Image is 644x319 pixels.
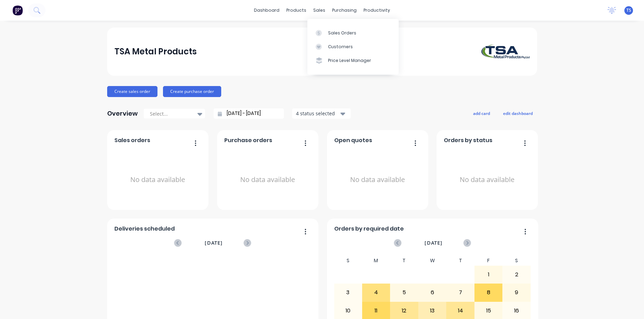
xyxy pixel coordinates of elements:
div: 4 [362,284,390,301]
span: Deliveries scheduled [114,225,175,233]
span: Orders by required date [334,225,404,233]
div: S [334,256,362,266]
div: 4 status selected [296,110,339,117]
div: No data available [224,147,311,212]
div: Customers [328,44,353,50]
div: Price Level Manager [328,57,371,64]
button: Create sales order [107,86,157,97]
button: add card [469,109,494,118]
div: T [446,256,474,266]
div: Sales Orders [328,30,356,36]
div: 3 [334,284,362,301]
a: Customers [307,40,399,54]
div: 8 [475,284,502,301]
span: Sales orders [114,136,150,145]
button: 4 status selected [292,108,351,119]
a: dashboard [251,5,283,15]
div: 9 [503,284,530,301]
div: products [283,5,310,15]
div: M [362,256,390,266]
span: Purchase orders [224,136,272,145]
a: Price Level Manager [307,54,399,67]
button: edit dashboard [499,109,537,118]
span: [DATE] [425,239,442,247]
div: No data available [334,147,421,212]
div: productivity [360,5,393,15]
img: TSA Metal Products [481,44,530,59]
div: Overview [107,107,138,120]
span: TS [626,7,631,13]
div: 1 [475,266,502,283]
div: 5 [390,284,418,301]
div: purchasing [329,5,360,15]
button: Create purchase order [163,86,221,97]
img: Factory [12,5,23,15]
span: Orders by status [444,136,492,145]
span: [DATE] [205,239,223,247]
div: 7 [447,284,474,301]
div: F [474,256,503,266]
div: 6 [419,284,446,301]
a: Sales Orders [307,26,399,40]
div: 2 [503,266,530,283]
div: No data available [114,147,201,212]
div: W [418,256,447,266]
div: sales [310,5,329,15]
div: No data available [444,147,530,212]
span: Open quotes [334,136,372,145]
div: T [390,256,418,266]
div: TSA Metal Products [114,45,197,59]
div: S [502,256,531,266]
